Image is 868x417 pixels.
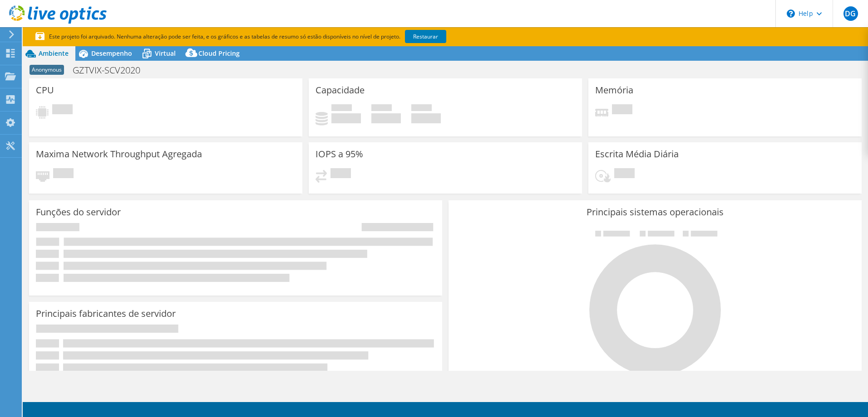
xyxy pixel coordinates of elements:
[843,6,858,21] span: DG
[316,85,365,95] h3: Capacidade
[614,168,635,180] span: Pendente
[787,10,795,18] svg: \n
[53,168,74,180] span: Pendente
[39,49,69,58] span: Ambiente
[595,85,633,95] h3: Memória
[331,104,352,113] span: Usado
[155,49,176,58] span: Virtual
[371,113,401,123] h4: 0 GiB
[69,65,154,75] h1: GZTVIX-SCV2020
[91,49,132,58] span: Desempenho
[198,49,240,58] span: Cloud Pricing
[612,104,632,116] span: Pendente
[316,149,363,159] h3: IOPS a 95%
[35,32,480,42] p: Este projeto foi arquivado. Nenhuma alteração pode ser feita, e os gráficos e as tabelas de resum...
[30,65,64,75] span: Anonymous
[331,113,361,123] h4: 0 GiB
[36,309,176,319] h3: Principais fabricantes de servidor
[455,207,855,217] h3: Principais sistemas operacionais
[52,104,73,116] span: Pendente
[330,168,351,180] span: Pendente
[36,149,202,159] h3: Maxima Network Throughput Agregada
[36,85,54,95] h3: CPU
[371,104,392,113] span: Disponível
[405,30,446,43] a: Restaurar
[411,113,441,123] h4: 0 GiB
[36,207,121,217] h3: Funções do servidor
[411,104,432,113] span: Total
[595,149,679,159] h3: Escrita Média Diária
